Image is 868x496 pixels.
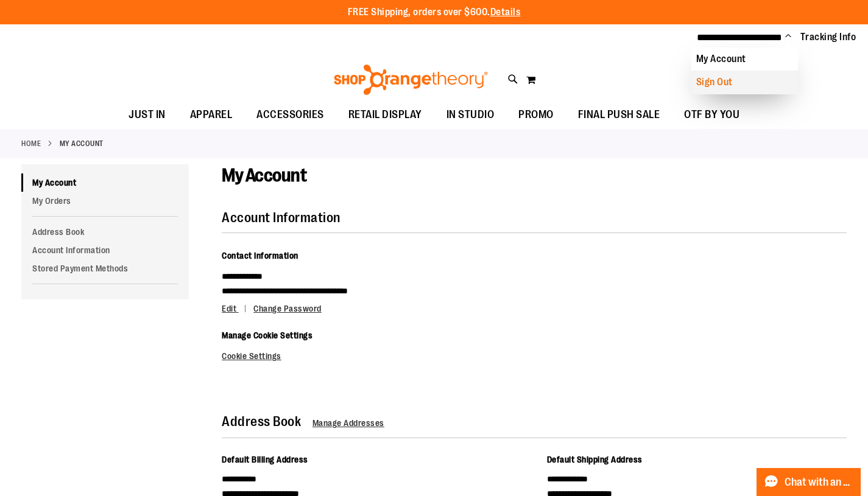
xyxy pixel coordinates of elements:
[547,455,643,464] span: Default Shipping Address
[348,101,422,128] span: RETAIL DISPLAY
[222,251,298,260] span: Contact Information
[800,30,856,44] a: Tracking Info
[60,138,104,149] strong: My Account
[348,5,521,19] p: FREE Shipping, orders over $600.
[256,101,324,128] span: ACCESSORIES
[336,101,434,129] a: RETAIL DISPLAY
[490,7,521,18] a: Details
[785,31,791,43] button: Account menu
[116,101,178,129] a: JUST IN
[785,477,853,488] span: Chat with an Expert
[506,101,566,129] a: PROMO
[434,101,507,129] a: IN STUDIO
[566,101,672,129] a: FINAL PUSH SALE
[222,414,301,429] strong: Address Book
[21,138,41,149] a: Home
[757,468,861,496] button: Chat with an Expert
[312,418,384,428] a: Manage Addresses
[446,101,495,128] span: IN STUDIO
[178,101,245,129] a: APPAREL
[691,47,798,71] a: My Account
[578,101,660,128] span: FINAL PUSH SALE
[21,173,189,192] a: My Account
[222,351,281,361] a: Cookie Settings
[222,165,306,186] span: My Account
[672,101,752,129] a: OTF BY YOU
[332,65,490,95] img: Shop Orangetheory
[21,223,189,241] a: Address Book
[222,455,308,464] span: Default Billing Address
[21,192,189,210] a: My Orders
[244,101,336,129] a: ACCESSORIES
[21,241,189,259] a: Account Information
[222,330,312,340] span: Manage Cookie Settings
[518,101,554,128] span: PROMO
[129,101,166,128] span: JUST IN
[222,304,236,313] span: Edit
[684,101,739,128] span: OTF BY YOU
[190,101,233,128] span: APPAREL
[253,304,322,313] a: Change Password
[691,71,798,94] a: Sign Out
[21,259,189,278] a: Stored Payment Methods
[222,304,252,313] a: Edit
[222,210,340,225] strong: Account Information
